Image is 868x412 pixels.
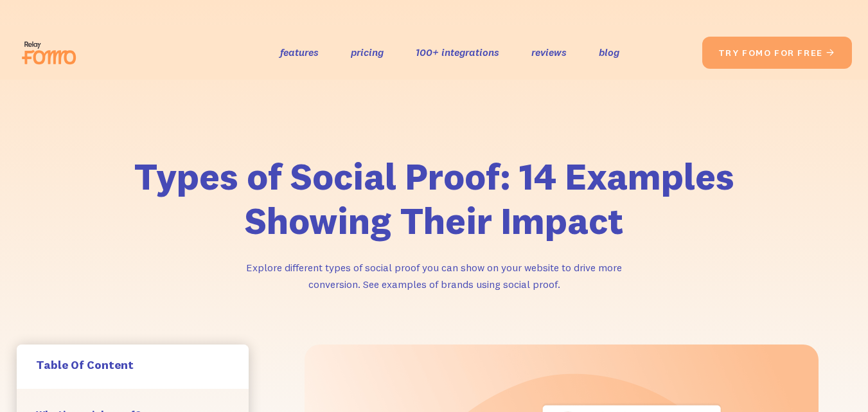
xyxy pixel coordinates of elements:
[599,43,619,62] a: blog
[351,43,384,62] a: pricing
[416,43,499,62] a: 100+ integrations
[242,259,627,293] p: Explore different types of social proof you can show on your website to drive more conversion. Se...
[280,43,319,62] a: features
[107,154,762,244] h1: Types of Social Proof: 14 Examples Showing Their Impact
[702,37,852,69] a: try fomo for free
[531,43,567,62] a: reviews
[826,47,836,58] span: 
[36,357,229,372] h5: Table Of Content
